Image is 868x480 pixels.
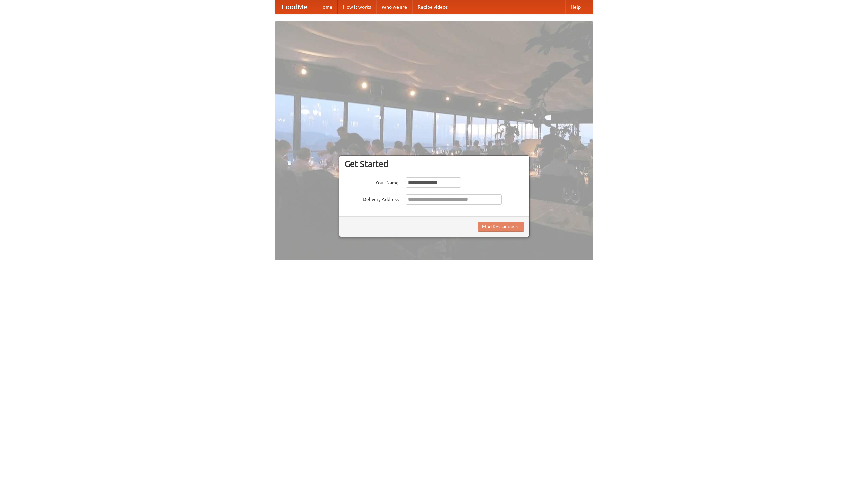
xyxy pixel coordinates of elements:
label: Delivery Address [344,194,399,203]
label: Your Name [344,177,399,186]
a: Who we are [376,0,412,14]
a: Help [565,0,586,14]
a: Home [314,0,338,14]
h3: Get Started [344,159,524,169]
button: Find Restaurants! [478,222,524,232]
a: How it works [338,0,376,14]
a: FoodMe [275,0,314,14]
a: Recipe videos [412,0,453,14]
